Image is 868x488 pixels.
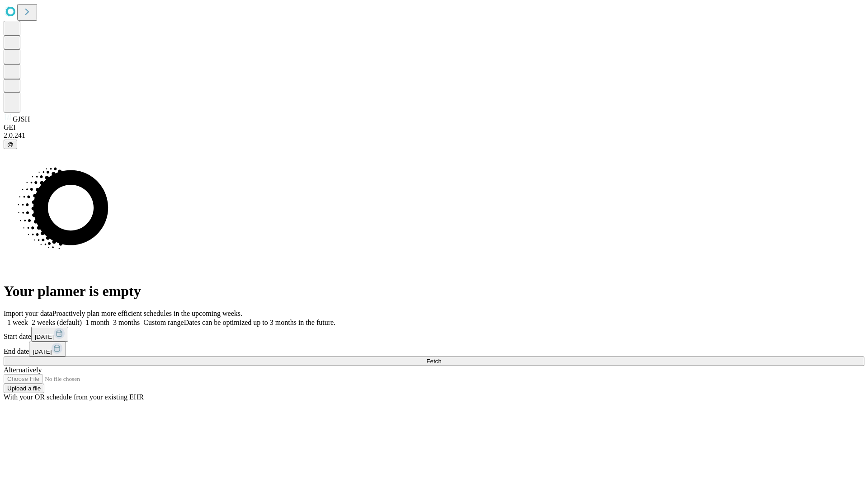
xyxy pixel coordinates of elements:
h1: Your planner is empty [4,283,864,300]
span: Import your data [4,310,52,317]
span: 1 week [7,319,28,326]
span: 3 months [113,319,140,326]
button: Upload a file [4,384,44,393]
span: 2 weeks (default) [32,319,82,326]
span: Alternatively [4,366,42,374]
span: [DATE] [35,333,54,340]
span: 1 month [85,319,109,326]
button: [DATE] [31,327,68,342]
button: @ [4,140,17,149]
span: With your OR schedule from your existing EHR [4,393,144,401]
div: Start date [4,327,864,342]
span: Proactively plan more efficient schedules in the upcoming weeks. [52,310,242,317]
span: @ [7,141,14,148]
div: End date [4,342,864,357]
span: Fetch [426,358,441,365]
div: GEI [4,123,864,131]
span: Dates can be optimized up to 3 months in the future. [184,319,335,326]
div: 2.0.241 [4,131,864,140]
span: Custom range [143,319,184,326]
span: GJSH [13,115,30,123]
button: [DATE] [29,342,66,357]
span: [DATE] [33,348,52,355]
button: Fetch [4,357,864,366]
